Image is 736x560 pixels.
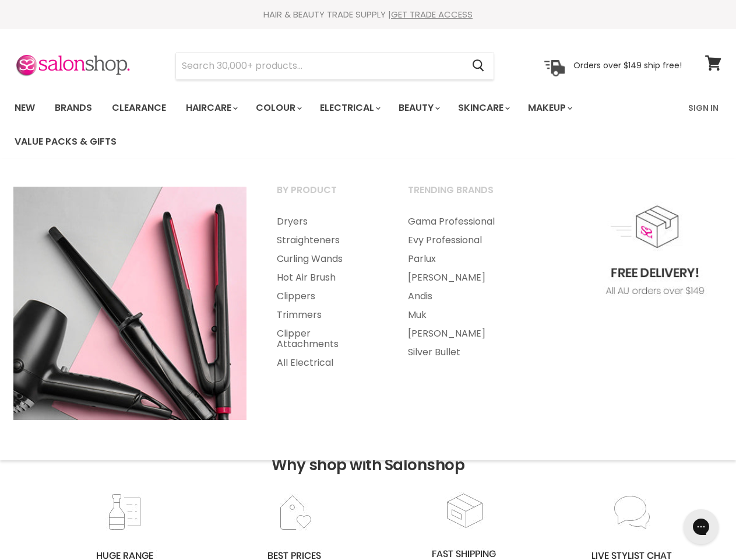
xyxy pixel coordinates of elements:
a: Beauty [390,96,447,120]
a: Evy Professional [393,231,522,250]
ul: Main menu [6,91,681,159]
form: Product [175,52,494,80]
a: Andis [393,287,522,306]
a: Makeup [519,96,579,120]
a: Silver Bullet [393,343,522,362]
a: New [6,96,44,120]
a: Clipper Attachments [262,324,391,353]
a: Value Packs & Gifts [6,129,125,154]
a: Gama Professional [393,212,522,231]
a: By Product [262,181,391,210]
a: Colour [247,96,309,120]
p: Orders over $149 ship free! [573,60,682,71]
ul: Main menu [262,212,391,372]
a: Straighteners [262,231,391,250]
a: GET TRADE ACCESS [391,8,473,20]
a: Haircare [177,96,245,120]
a: All Electrical [262,353,391,372]
a: Curling Wands [262,250,391,268]
a: Clippers [262,287,391,306]
input: Search [176,52,463,79]
a: Brands [46,96,101,120]
iframe: Gorgias live chat messenger [678,505,724,548]
a: Trimmers [262,306,391,324]
a: Dryers [262,212,391,231]
a: Hot Air Brush [262,268,391,287]
a: Skincare [449,96,517,120]
ul: Main menu [393,212,522,362]
a: Clearance [103,96,175,120]
a: [PERSON_NAME] [393,324,522,343]
a: Parlux [393,250,522,268]
button: Search [463,52,494,79]
a: Sign In [681,96,726,120]
a: Electrical [311,96,388,120]
a: Muk [393,306,522,324]
a: [PERSON_NAME] [393,268,522,287]
a: Trending Brands [393,181,522,210]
